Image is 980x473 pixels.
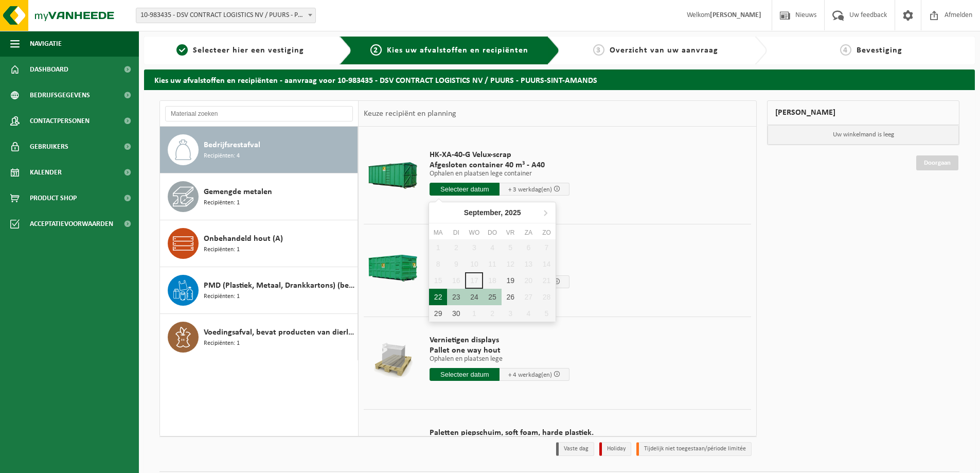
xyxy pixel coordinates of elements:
span: Recipiënten: 1 [204,198,240,208]
li: Holiday [599,442,631,456]
span: Bedrijfsgegevens [30,82,90,108]
span: Recipiënten: 1 [204,245,240,255]
button: Bedrijfsrestafval Recipiënten: 4 [160,127,358,173]
input: Selecteer datum [430,368,500,381]
div: za [520,227,538,238]
div: 25 [483,289,501,305]
button: PMD (Plastiek, Metaal, Drankkartons) (bedrijven) Recipiënten: 1 [160,267,358,314]
span: 4 [840,44,851,56]
span: + 3 werkdag(en) [508,186,552,193]
span: Bedrijfsrestafval [204,139,260,151]
a: Doorgaan [916,155,958,170]
div: [PERSON_NAME] [767,100,959,125]
div: September, [460,204,525,221]
li: Vaste dag [556,442,594,456]
button: Onbehandeld hout (A) Recipiënten: 1 [160,220,358,267]
span: Paletten piepschuim, soft foam, harde plastiek. [430,428,594,438]
div: 19 [502,272,520,289]
span: 1 [176,44,188,56]
div: di [447,227,465,238]
span: Contactpersonen [30,108,90,134]
span: HK-XA-40-G Velux-scrap [430,150,569,160]
div: 30 [447,305,465,322]
button: Gemengde metalen Recipiënten: 1 [160,173,358,220]
span: 2 [370,44,382,56]
div: 23 [447,289,465,305]
span: 10-983435 - DSV CONTRACT LOGISTICS NV / PUURS - PUURS-SINT-AMANDS [136,8,315,23]
li: Tijdelijk niet toegestaan/période limitée [636,442,752,456]
span: Dashboard [30,57,68,82]
span: Acceptatievoorwaarden [30,211,113,237]
p: Ophalen en plaatsen lege container [430,170,569,178]
div: 24 [465,289,483,305]
span: + 4 werkdag(en) [508,372,552,378]
span: Bevestiging [857,46,902,55]
div: 2 [483,305,501,322]
span: 3 [593,44,604,56]
span: Product Shop [30,185,77,211]
span: Recipiënten: 1 [204,339,240,348]
strong: [PERSON_NAME] [710,11,761,19]
span: Vernietigen displays [430,335,569,345]
span: PMD (Plastiek, Metaal, Drankkartons) (bedrijven) [204,279,355,292]
input: Selecteer datum [430,183,500,196]
span: 10-983435 - DSV CONTRACT LOGISTICS NV / PUURS - PUURS-SINT-AMANDS [136,8,316,23]
span: Voedingsafval, bevat producten van dierlijke oorsprong, onverpakt, categorie 3 [204,326,355,339]
span: Selecteer hier een vestiging [193,46,304,55]
span: Recipiënten: 4 [204,151,240,161]
span: Onbehandeld hout (A) [204,233,283,245]
span: Gebruikers [30,134,68,160]
span: Overzicht van uw aanvraag [610,46,718,55]
span: Navigatie [30,31,62,57]
i: 2025 [505,209,521,216]
span: Kies uw afvalstoffen en recipiënten [387,46,528,55]
button: Voedingsafval, bevat producten van dierlijke oorsprong, onverpakt, categorie 3 Recipiënten: 1 [160,314,358,360]
div: 29 [429,305,447,322]
div: do [483,227,501,238]
span: Afgesloten container 40 m³ - A40 [430,160,569,170]
span: Gemengde metalen [204,186,272,198]
span: Pallet one way hout [430,345,569,356]
input: Materiaal zoeken [165,106,353,121]
span: Recipiënten: 1 [204,292,240,302]
div: zo [538,227,556,238]
p: Ophalen en plaatsen lege [430,356,569,363]
div: Keuze recipiënt en planning [359,101,461,127]
div: 26 [502,289,520,305]
div: vr [502,227,520,238]
div: 3 [502,305,520,322]
div: 22 [429,289,447,305]
p: Uw winkelmand is leeg [768,125,959,145]
span: Kalender [30,160,62,185]
h2: Kies uw afvalstoffen en recipiënten - aanvraag voor 10-983435 - DSV CONTRACT LOGISTICS NV / PUURS... [144,69,975,90]
div: 1 [465,305,483,322]
div: ma [429,227,447,238]
div: wo [465,227,483,238]
a: 1Selecteer hier een vestiging [149,44,331,57]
